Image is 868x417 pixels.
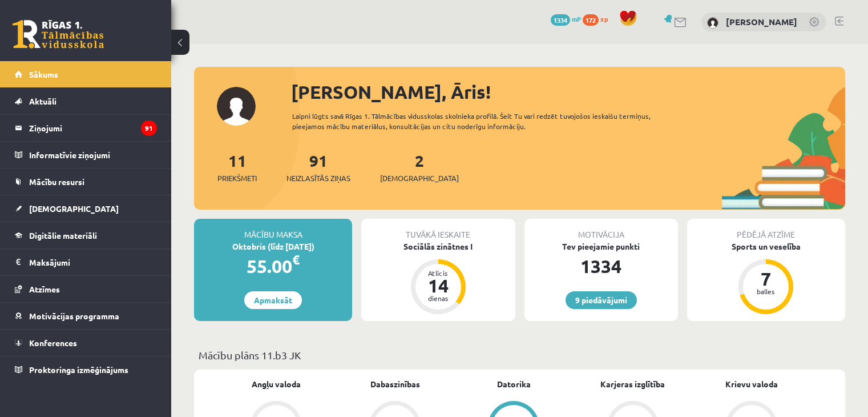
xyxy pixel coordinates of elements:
p: Mācību plāns 11.b3 JK [199,347,841,363]
div: Mācību maksa [194,219,352,240]
div: Tuvākā ieskaite [361,219,515,240]
a: Angļu valoda [252,378,301,390]
a: Mācību resursi [15,169,157,195]
span: Proktoringa izmēģinājums [29,364,128,375]
a: Aktuāli [15,88,157,114]
div: dienas [421,295,455,302]
span: mP [572,14,581,23]
i: 91 [141,121,157,136]
a: Dabaszinības [370,378,420,390]
span: Aktuāli [29,96,56,106]
span: Priekšmeti [217,173,257,184]
span: Sākums [29,69,58,79]
div: Atlicis [421,270,455,276]
a: Rīgas 1. Tālmācības vidusskola [13,20,104,49]
a: Informatīvie ziņojumi [15,142,157,168]
a: Datorika [497,378,531,390]
img: Āris Voronovs [707,17,718,29]
div: Pēdējā atzīme [687,219,845,240]
span: [DEMOGRAPHIC_DATA] [29,203,119,214]
span: 1334 [551,14,570,26]
div: 1334 [524,252,678,280]
div: Oktobris (līdz [DATE]) [194,240,352,252]
div: 55.00 [194,252,352,280]
a: Digitālie materiāli [15,222,157,248]
div: Laipni lūgts savā Rīgas 1. Tālmācības vidusskolas skolnieka profilā. Šeit Tu vari redzēt tuvojošo... [292,111,683,131]
span: Atzīmes [29,284,60,294]
div: 14 [421,276,455,295]
a: Sociālās zinātnes I Atlicis 14 dienas [361,240,515,316]
a: Proktoringa izmēģinājums [15,356,157,383]
a: Konferences [15,330,157,356]
div: Tev pieejamie punkti [524,240,678,252]
span: xp [600,14,608,23]
a: Ziņojumi91 [15,115,157,141]
a: Sports un veselība 7 balles [687,240,845,316]
a: 1334 mP [551,14,581,23]
legend: Informatīvie ziņojumi [29,142,157,168]
span: Konferences [29,338,77,348]
a: Motivācijas programma [15,303,157,329]
div: Motivācija [524,219,678,240]
a: 91Neizlasītās ziņas [286,150,350,184]
legend: Ziņojumi [29,115,157,141]
a: 9 piedāvājumi [566,291,637,309]
div: Sports un veselība [687,240,845,252]
a: Krievu valoda [725,378,778,390]
a: 172 xp [583,14,613,23]
a: Apmaksāt [244,291,302,309]
legend: Maksājumi [29,249,157,275]
span: Mācību resursi [29,177,84,187]
a: 11Priekšmeti [217,150,257,184]
a: Maksājumi [15,249,157,275]
div: Sociālās zinātnes I [361,240,515,252]
span: 172 [583,14,599,26]
div: balles [749,288,783,295]
span: Motivācijas programma [29,311,119,321]
a: [PERSON_NAME] [726,16,797,27]
a: 2[DEMOGRAPHIC_DATA] [380,150,459,184]
span: € [292,251,300,268]
a: Atzīmes [15,276,157,302]
span: Digitālie materiāli [29,230,97,240]
span: Neizlasītās ziņas [286,173,350,184]
div: 7 [749,270,783,288]
div: [PERSON_NAME], Āris! [291,78,845,106]
a: [DEMOGRAPHIC_DATA] [15,195,157,222]
span: [DEMOGRAPHIC_DATA] [380,173,459,184]
a: Karjeras izglītība [600,378,665,390]
a: Sākums [15,61,157,87]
